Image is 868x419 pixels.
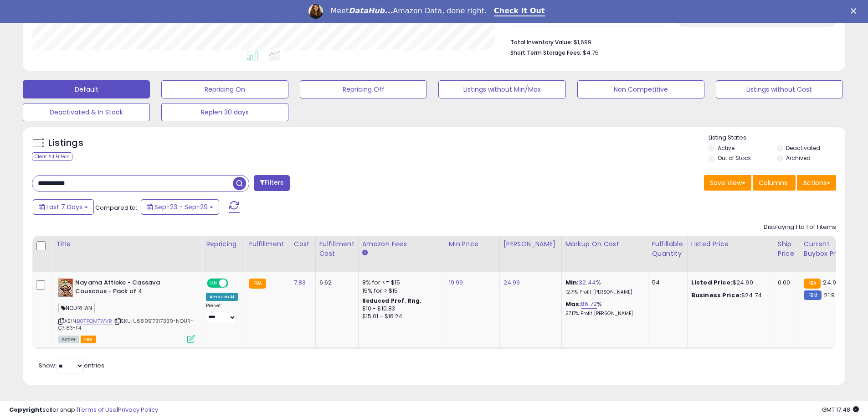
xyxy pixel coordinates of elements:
[691,278,733,287] b: Listed Price:
[77,317,112,325] a: B07PQM7WVR
[81,336,96,343] span: FBA
[716,80,843,98] button: Listings without Cost
[32,152,72,161] div: Clear All Filters
[691,291,767,300] div: $24.74
[46,202,82,212] span: Last 7 Days
[652,279,680,287] div: 54
[652,239,683,259] div: Fulfillable Quantity
[208,279,219,287] span: ON
[362,279,438,287] div: 8% for <= $15
[48,137,83,150] h5: Listings
[764,223,836,232] div: Displaying 1 to 1 of 1 items
[510,49,581,57] b: Short Term Storage Fees:
[362,239,441,249] div: Amazon Fees
[438,80,565,98] button: Listings without Min/Max
[778,279,793,287] div: 0.00
[349,6,393,15] i: DataHub...
[510,38,572,46] b: Total Inventory Value:
[824,291,835,300] span: 21.9
[786,154,811,162] label: Archived
[206,293,238,301] div: Amazon AI
[797,175,836,191] button: Actions
[249,279,266,289] small: FBA
[294,278,306,287] a: 7.83
[804,290,822,300] small: FBM
[565,300,581,308] b: Max:
[565,279,641,295] div: %
[822,405,859,414] span: 2025-10-7 17:48 GMT
[118,405,158,414] a: Privacy Policy
[330,6,487,16] div: Meet Amazon Data, done right.
[565,239,644,249] div: Markup on Cost
[206,239,241,249] div: Repricing
[308,4,323,19] img: Profile image for Georgie
[786,144,820,152] label: Deactivated
[58,303,95,313] span: NOURHAN
[58,317,193,331] span: | SKU: U689517317339-NOUR-C7.83-F4
[154,202,208,212] span: Sep-23 - Sep-29
[58,279,73,297] img: 51wqH0luWJL._SL40_.jpg
[362,287,438,295] div: 15% for > $15
[449,278,463,287] a: 19.99
[319,239,354,259] div: Fulfillment Cost
[494,6,545,16] a: Check It Out
[565,300,641,317] div: %
[718,154,751,162] label: Out of Stock
[778,239,796,259] div: Ship Price
[300,80,427,98] button: Repricing Off
[141,199,219,215] button: Sep-23 - Sep-29
[39,361,104,370] span: Show: entries
[691,239,770,249] div: Listed Price
[161,103,288,121] button: Replen 30 days
[75,279,186,298] b: Nayama Attieke - Cassava Couscous - Pack of 4
[759,178,787,187] span: Columns
[565,278,579,287] b: Min:
[294,239,312,249] div: Cost
[718,144,734,152] label: Active
[581,300,597,309] a: 86.72
[58,336,79,343] span: All listings currently available for purchase on Amazon
[56,239,198,249] div: Title
[851,8,860,14] div: Close
[362,305,438,313] div: $10 - $10.83
[753,175,796,191] button: Columns
[691,291,741,300] b: Business Price:
[161,80,288,98] button: Repricing On
[503,278,520,287] a: 24.99
[95,203,137,212] span: Compared to:
[577,80,704,98] button: Non Competitive
[503,239,558,249] div: [PERSON_NAME]
[804,239,851,259] div: Current Buybox Price
[23,80,150,98] button: Default
[23,103,150,121] button: Deactivated & In Stock
[583,48,599,57] span: $4.75
[704,175,751,191] button: Save View
[565,310,641,317] p: 27.17% Profit [PERSON_NAME]
[227,279,241,287] span: OFF
[9,406,158,414] div: seller snap | |
[823,278,840,287] span: 24.99
[579,278,596,287] a: 32.44
[804,279,821,289] small: FBA
[206,303,238,323] div: Preset:
[565,289,641,295] p: 12.71% Profit [PERSON_NAME]
[33,199,94,215] button: Last 7 Days
[78,405,117,414] a: Terms of Use
[58,279,195,342] div: ASIN:
[510,36,829,47] li: $1,699
[362,313,438,321] div: $15.01 - $16.24
[362,249,368,257] small: Amazon Fees.
[449,239,496,249] div: Min Price
[691,279,767,287] div: $24.99
[709,134,845,142] p: Listing States:
[9,405,42,414] strong: Copyright
[362,297,422,305] b: Reduced Prof. Rng.
[249,239,286,249] div: Fulfillment
[561,236,648,272] th: The percentage added to the cost of goods (COGS) that forms the calculator for Min & Max prices.
[319,279,351,287] div: 6.62
[254,175,289,191] button: Filters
